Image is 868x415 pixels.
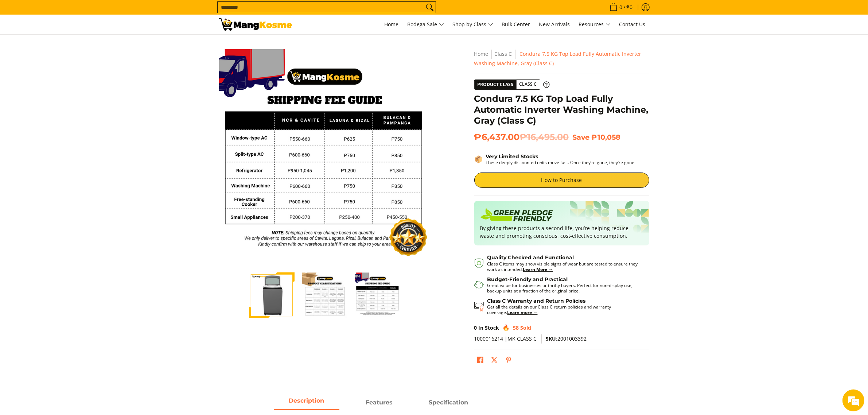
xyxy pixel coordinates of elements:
strong: Budget-Friendly and Practical [487,276,568,283]
img: Condura 7.5 KG Top Load Fully Automatic Inverter Washing Machine, Gray (Class C)-2 [302,272,347,318]
a: Home [474,50,489,57]
span: Bulk Center [502,21,530,28]
img: Badge sustainability green pledge friendly [480,207,553,224]
a: Product Class Class C [474,79,550,90]
span: Class C [517,80,540,89]
span: 2001003392 [546,335,587,342]
nav: Breadcrumbs [474,49,649,68]
a: New Arrivals [536,15,574,34]
nav: Main Menu [299,15,649,34]
span: ₱0 [626,5,634,10]
a: Pin on Pinterest [503,355,514,367]
strong: Very Limited Stocks [486,153,538,160]
a: Class C [495,50,512,57]
span: Product Class [475,80,517,89]
a: Post on X [489,355,499,367]
a: Contact Us [616,15,649,34]
span: Bodega Sale [408,20,444,29]
span: 0 [474,324,477,331]
a: Share on Facebook [475,355,485,367]
strong: Features [366,399,393,406]
p: Get all the details on our Class C return policies and warranty coverage. [487,304,642,315]
span: ₱10,058 [592,133,621,141]
span: SKU: [546,335,558,342]
a: Learn more → [507,309,538,315]
p: By giving these products a second life, you’re helping reduce waste and promoting conscious, cost... [480,224,643,240]
a: Description [274,396,339,410]
span: Contact Us [619,21,646,28]
img: Condura 7.5 KG Top Load Fully Automatic Inverter Washing Machine, Gray (Class C) [219,49,431,261]
strong: Class C Warranty and Return Policies [487,298,586,304]
p: These deeply discounted units move fast. Once they’re gone, they’re gone. [486,160,636,165]
a: Learn More → [523,266,553,272]
a: Description 2 [416,396,482,410]
span: New Arrivals [539,21,570,28]
p: Class C items may show visible signs of wear but are tested to ensure they work as intended. [487,261,642,272]
a: Description 1 [347,396,412,410]
img: Condura 7.5KG Automatic Washing Machine (Class C) l Mang Kosme [219,18,292,31]
a: How to Purchase [474,172,649,188]
span: Condura 7.5 KG Top Load Fully Automatic Inverter Washing Machine, Gray (Class C) [474,50,642,67]
span: • [607,3,635,11]
span: Save [573,133,590,141]
del: ₱16,495.00 [520,132,569,143]
span: Description [274,396,339,409]
span: 58 [513,324,519,331]
a: Resources [575,15,614,34]
span: In Stock [479,324,499,331]
p: Great value for businesses or thrifty buyers. Perfect for non-display use, backup units at a frac... [487,283,642,294]
a: Bulk Center [498,15,534,34]
a: Bodega Sale [404,15,448,34]
span: Resources [579,20,611,29]
img: condura-7.5kg-fully-automatic-top-load-inverter-washing-machine-class-a-full-view-mang-kosme [249,268,295,323]
strong: Quality Checked and Functional [487,254,574,261]
span: Home [385,21,399,28]
span: Shop by Class [453,20,493,29]
a: Shop by Class [449,15,497,34]
span: 1000016214 |MK CLASS C [474,335,537,342]
h1: Condura 7.5 KG Top Load Fully Automatic Inverter Washing Machine, Gray (Class C) [474,93,649,126]
strong: Specification [429,399,468,406]
span: ₱6,437.00 [474,132,569,143]
span: 0 [619,5,624,10]
button: Search [424,2,436,13]
img: Condura 7.5 KG Top Load Fully Automatic Inverter Washing Machine, Gray (Class C)-3 [355,272,400,318]
a: Home [381,15,402,34]
span: Sold [521,324,532,331]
